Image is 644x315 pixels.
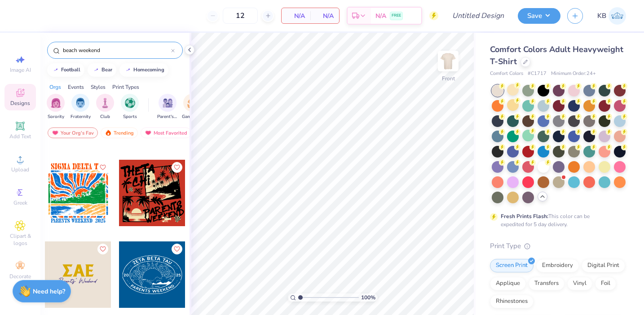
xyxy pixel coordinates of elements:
div: Applique [490,277,526,290]
img: Fraternity Image [75,98,85,108]
span: Greek [13,199,27,206]
div: homecoming [133,67,164,72]
span: N/A [316,11,334,21]
span: N/A [287,11,305,21]
button: Like [97,162,108,173]
div: This color can be expedited for 5 day delivery. [501,212,611,228]
div: Digital Print [582,259,625,272]
span: Upload [11,166,29,173]
button: Save [518,8,560,24]
img: Parent's Weekend Image [163,98,173,108]
div: Your Org's Fav [48,127,98,138]
img: Sports Image [125,98,135,108]
div: Events [68,83,84,91]
div: Print Types [112,83,139,91]
img: trending.gif [105,130,112,136]
strong: Need help? [33,287,65,296]
button: homecoming [119,63,168,77]
span: Comfort Colors Adult Heavyweight T-Shirt [490,44,623,67]
span: Parent's Weekend [157,114,178,120]
div: Most Favorited [141,127,191,138]
img: Front [439,52,457,70]
img: trend_line.gif [93,67,100,73]
span: Sorority [48,114,64,120]
button: filter button [182,94,203,120]
div: Screen Print [490,259,534,272]
span: Clipart & logos [4,232,36,247]
span: # C1717 [528,70,547,78]
span: Decorate [9,273,31,280]
button: Like [172,162,182,173]
span: 100 % [361,293,375,302]
span: Minimum Order: 24 + [551,70,596,78]
div: filter for Parent's Weekend [157,94,178,120]
img: Club Image [100,98,110,108]
div: Foil [595,277,616,290]
img: Kaiden Bondurant [609,7,626,25]
a: KB [597,7,626,25]
div: filter for Sports [121,94,139,120]
button: filter button [96,94,114,120]
input: Try "Alpha" [62,46,171,55]
span: N/A [375,11,386,21]
img: trend_line.gif [52,67,59,73]
img: Sorority Image [51,98,61,108]
div: Transfers [529,277,565,290]
div: Vinyl [567,277,592,290]
span: Designs [10,100,30,107]
div: football [61,67,80,72]
button: filter button [47,94,65,120]
div: filter for Sorority [47,94,65,120]
span: KB [597,11,606,21]
span: Sports [123,114,137,120]
span: Add Text [9,133,31,140]
div: filter for Club [96,94,114,120]
button: football [47,63,84,77]
div: Embroidery [536,259,579,272]
div: Rhinestones [490,295,534,308]
input: Untitled Design [445,7,511,25]
div: Orgs [49,83,61,91]
div: filter for Game Day [182,94,203,120]
button: filter button [157,94,178,120]
img: most_fav.gif [52,130,59,136]
span: Fraternity [71,114,91,120]
div: filter for Fraternity [71,94,91,120]
div: Trending [101,127,138,138]
span: Image AI [10,66,31,74]
div: Print Type [490,241,626,251]
img: Game Day Image [187,98,198,108]
span: Club [100,114,110,120]
span: Game Day [182,114,203,120]
strong: Fresh Prints Flash: [501,213,548,220]
div: bear [101,67,112,72]
button: filter button [71,94,91,120]
span: Comfort Colors [490,70,523,78]
img: trend_line.gif [124,67,132,73]
input: – – [223,8,258,24]
button: Like [172,244,182,254]
button: Like [97,244,108,254]
img: most_fav.gif [145,130,152,136]
div: Front [442,74,455,83]
button: filter button [121,94,139,120]
div: Styles [91,83,106,91]
span: FREE [392,13,401,19]
button: bear [88,63,116,77]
